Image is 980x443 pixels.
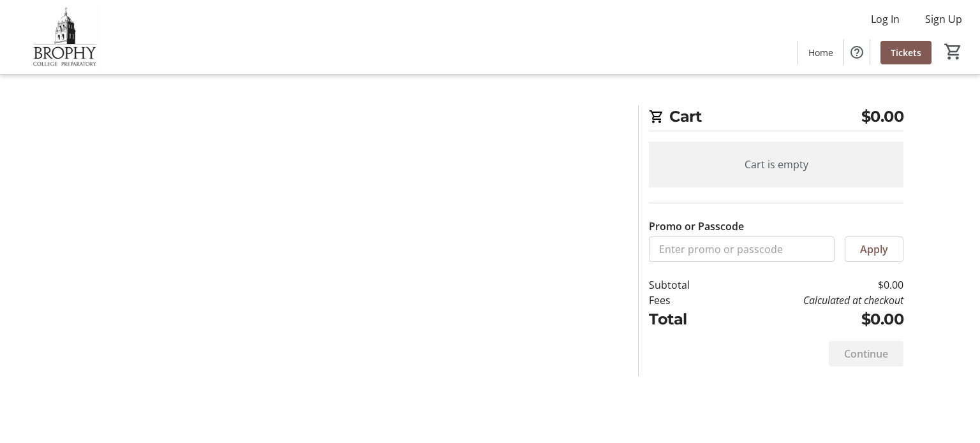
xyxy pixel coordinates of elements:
span: Sign Up [925,11,962,27]
td: Total [649,308,723,331]
a: Home [798,41,843,64]
span: Home [808,46,833,59]
button: Log In [861,9,910,29]
button: Apply [845,236,903,262]
td: $0.00 [723,308,903,331]
td: Fees [649,293,723,308]
div: Cart is empty [649,142,903,187]
span: Apply [860,242,888,257]
td: Calculated at checkout [723,293,903,308]
input: Enter promo or passcode [649,236,835,262]
span: $0.00 [861,105,904,128]
td: $0.00 [723,277,903,293]
h2: Cart [649,105,903,131]
a: Tickets [880,41,932,64]
button: Cart [942,40,965,63]
img: Brophy College Preparatory 's Logo [8,5,121,69]
button: Sign Up [915,9,972,29]
label: Promo or Passcode [649,219,744,234]
span: Log In [871,11,900,27]
td: Subtotal [649,277,723,293]
button: Help [844,40,870,65]
span: Tickets [891,46,921,59]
